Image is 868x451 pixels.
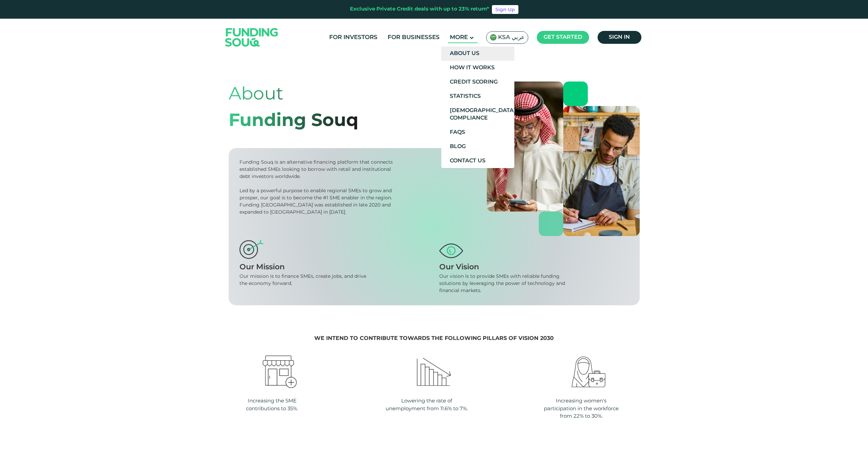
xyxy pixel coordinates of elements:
a: For Businesses [386,32,441,43]
div: Our mission is to finance SMEs, create jobs, and drive the economy forward. [240,273,372,287]
span: Sign in [609,35,630,40]
div: Our vision is to provide SMEs with reliable funding solutions by leveraging the power of technolo... [439,273,572,294]
a: Statistics [441,89,514,104]
span: Get started [544,35,582,40]
div: Funding Souq is an alternative financing platform that connects established SMEs looking to borro... [240,159,395,180]
div: About [229,82,358,108]
div: Increasing women's participation in the workforce from 22% to 30%. [539,397,623,420]
a: Contact Us [441,154,514,168]
img: about-us-banner [487,82,640,236]
div: Led by a powerful purpose to enable regional SMEs to grow and prosper, our goal is to become the ... [240,187,395,216]
a: Blog [441,140,514,154]
div: Lowering the rate of unemployment from 11.6% to 7%. [385,397,468,412]
div: Our Mission [240,262,429,273]
span: KSA عربي [498,34,525,41]
div: Our Vision [439,262,629,273]
a: Sign Up [492,5,518,14]
div: Exclusive Private Credit deals with up to 23% return* [350,5,489,13]
span: We intend to contribute towards the following pillars of Vision 2030 [314,336,554,341]
a: How It Works [441,61,514,75]
span: More [450,35,468,40]
a: Credit Scoring [441,75,514,89]
a: Sign in [598,31,641,44]
img: mission [240,240,263,259]
a: [DEMOGRAPHIC_DATA] Compliance [441,104,514,125]
a: For Investors [327,32,379,43]
a: FAQs [441,125,514,140]
div: Increasing the SME contributions to 35%. [230,397,314,412]
img: vision [439,243,463,258]
a: About Us [441,47,514,61]
div: Funding Souq [229,108,358,134]
img: Logo [218,20,285,54]
img: SA Flag [490,34,497,41]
